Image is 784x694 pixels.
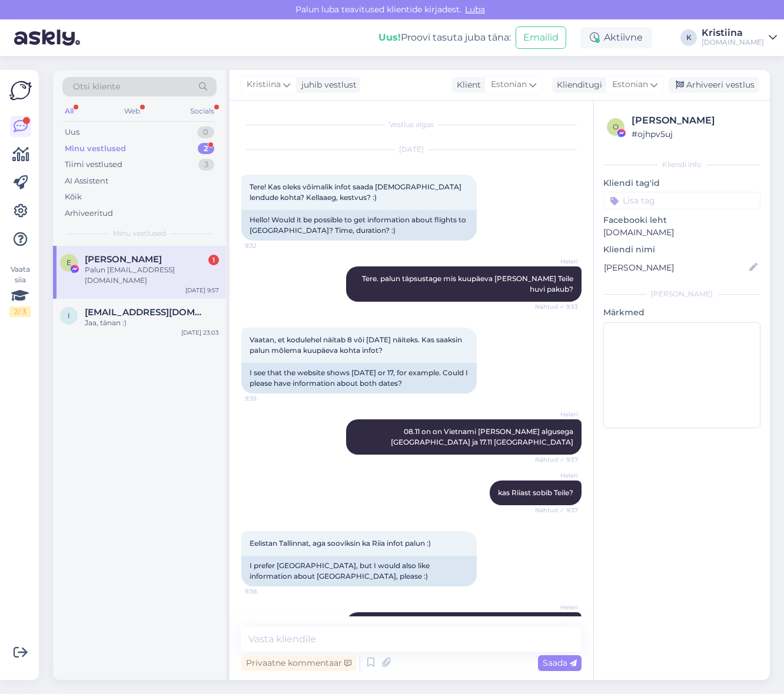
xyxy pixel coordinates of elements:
[247,78,281,91] span: Kristiina
[65,208,113,219] div: Arhiveeritud
[198,143,214,155] div: 2
[612,78,648,91] span: Estonian
[85,307,207,318] span: Iuliaallvee@gmail.com
[534,410,578,419] span: Heleri
[669,77,759,93] div: Arhiveeri vestlus
[250,539,431,548] span: Eelistan Tallinnat, aga sooviksin ka Riia infot palun :)
[65,175,108,187] div: AI Assistent
[702,28,777,47] a: Kristiina[DOMAIN_NAME]
[65,191,82,203] div: Kõik
[534,506,578,515] span: Nähtud ✓ 9:37
[391,427,575,446] span: 08.11 on on Vietnami [PERSON_NAME] algusega [GEOGRAPHIC_DATA] ja 17.11 [GEOGRAPHIC_DATA]
[9,79,32,102] img: Askly Logo
[452,79,481,91] div: Klient
[241,655,356,671] div: Privaatne kommentaar
[241,556,477,586] div: I prefer [GEOGRAPHIC_DATA], but I would also like information about [GEOGRAPHIC_DATA], please :)
[604,261,747,274] input: Lisa nimi
[534,471,578,480] span: Heleri
[702,28,764,38] div: Kristiina
[241,119,582,130] div: Vestlus algas
[603,214,760,226] p: Facebooki leht
[250,335,464,355] span: Vaatan, et kodulehel näitab 8 või [DATE] näiteks. Kas saaksin palun mõlema kuupäeva kohta infot?
[362,274,575,293] span: Tere. palun täpsustage mis kuupäeva [PERSON_NAME] Teile huvi pakub?
[534,302,578,311] span: Nähtud ✓ 9:33
[113,228,166,239] span: Minu vestlused
[181,328,219,337] div: [DATE] 23:03
[534,257,578,266] span: Heleri
[543,658,577,668] span: Saada
[632,128,757,141] div: # ojhpv5uj
[534,455,578,464] span: Nähtud ✓ 9:37
[603,177,760,189] p: Kliendi tag'id
[197,126,214,138] div: 0
[552,79,602,91] div: Klienditugi
[65,143,126,155] div: Minu vestlused
[9,264,31,317] div: Vaata siia
[188,104,217,119] div: Socials
[603,289,760,299] div: [PERSON_NAME]
[65,159,122,171] div: Tiimi vestlused
[702,38,764,47] div: [DOMAIN_NAME]
[241,210,477,241] div: Hello! Would it be possible to get information about flights to [GEOGRAPHIC_DATA]? Time, duration...
[534,603,578,612] span: Heleri
[122,104,142,119] div: Web
[241,144,582,155] div: [DATE]
[65,126,79,138] div: Uus
[241,363,477,393] div: I see that the website shows [DATE] or 17, for example. Could I please have information about bot...
[461,4,489,15] span: Luba
[245,587,289,596] span: 9:38
[85,265,219,286] div: Palun [EMAIL_ADDRESS][DOMAIN_NAME]
[198,159,214,171] div: 3
[613,122,619,131] span: o
[603,243,760,256] p: Kliendi nimi
[250,182,463,202] span: Tere! Kas oleks võimalik infot saada [DEMOGRAPHIC_DATA] lendude kohta? Kellaaeg, kestvus? :)
[498,488,573,497] span: kas Riiast sobib Teile?
[378,32,401,43] b: Uus!
[85,318,219,328] div: Jaa, tänan :)
[632,114,757,128] div: [PERSON_NAME]
[68,311,70,320] span: I
[297,79,357,91] div: juhib vestlust
[603,159,760,170] div: Kliendi info
[491,78,527,91] span: Estonian
[245,241,289,250] span: 9:32
[680,29,697,46] div: K
[208,255,219,265] div: 1
[62,104,76,119] div: All
[185,286,219,295] div: [DATE] 9:57
[9,306,31,317] div: 2 / 3
[603,192,760,209] input: Lisa tag
[67,258,71,267] span: E
[603,306,760,319] p: Märkmed
[378,31,511,45] div: Proovi tasuta juba täna:
[245,394,289,403] span: 9:35
[516,26,566,49] button: Emailid
[73,81,120,93] span: Otsi kliente
[603,226,760,239] p: [DOMAIN_NAME]
[85,254,162,265] span: Elina Roberts
[580,27,652,48] div: Aktiivne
